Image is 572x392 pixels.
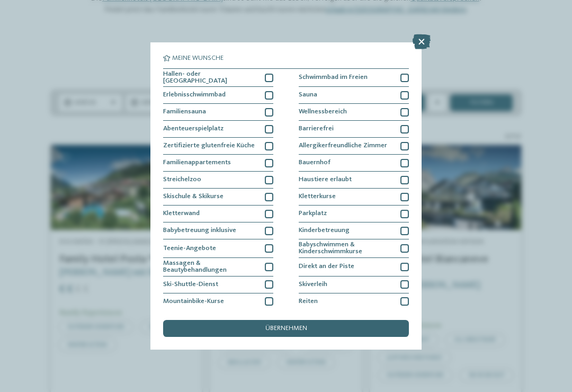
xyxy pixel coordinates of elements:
span: Mountainbike-Kurse [163,298,224,305]
span: Babyschwimmen & Kinderschwimmkurse [299,242,394,255]
span: Hallen- oder [GEOGRAPHIC_DATA] [163,71,258,85]
span: Sauna [299,92,317,99]
span: Bauernhof [299,159,330,166]
span: Massagen & Beautybehandlungen [163,260,258,274]
span: Kletterwand [163,210,200,217]
span: Kletterkurse [299,193,336,200]
span: Abenteuerspielplatz [163,126,224,132]
span: Familienappartements [163,159,231,166]
span: Barrierefrei [299,126,334,132]
span: Allergikerfreundliche Zimmer [299,142,387,149]
span: Familiensauna [163,109,206,115]
span: Teenie-Angebote [163,245,216,252]
span: Schwimmbad im Freien [299,74,368,81]
span: Ski-Shuttle-Dienst [163,281,218,288]
span: Erlebnisschwimmbad [163,92,226,99]
span: Haustiere erlaubt [299,176,352,183]
span: Zertifizierte glutenfreie Küche [163,142,255,149]
span: Skiverleih [299,281,327,288]
span: Skischule & Skikurse [163,193,224,200]
span: Reiten [299,298,318,305]
span: übernehmen [265,325,307,332]
span: Meine Wünsche [172,55,224,62]
span: Babybetreuung inklusive [163,227,236,234]
span: Kinderbetreuung [299,227,350,234]
span: Wellnessbereich [299,109,347,115]
span: Streichelzoo [163,176,201,183]
span: Direkt an der Piste [299,263,354,270]
span: Parkplatz [299,210,327,217]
